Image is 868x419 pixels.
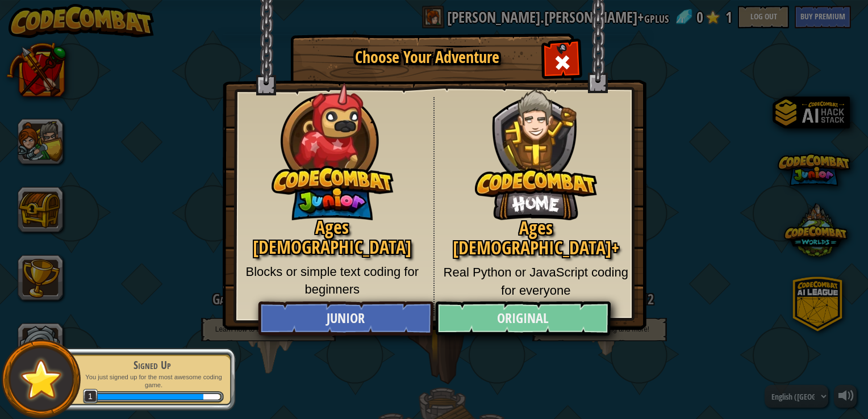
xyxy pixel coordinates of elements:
[272,76,394,220] img: CodeCombat Junior hero character
[15,354,67,404] img: default.png
[81,373,224,389] p: You just signed up for the most awesome coding game.
[443,263,629,299] p: Real Python or JavaScript coding for everyone
[435,301,610,336] a: Original
[95,394,204,400] div: 20 XP earned
[475,71,597,220] img: CodeCombat Original hero character
[83,389,98,404] span: 1
[81,357,224,373] div: Signed Up
[258,301,433,336] a: Junior
[311,49,544,66] h1: Choose Your Adventure
[240,263,425,299] p: Blocks or simple text coding for beginners
[443,218,629,258] h2: Ages [DEMOGRAPHIC_DATA]+
[544,43,580,79] div: Close modal
[240,217,425,257] h2: Ages [DEMOGRAPHIC_DATA]
[203,394,220,400] div: 3 XP until level 2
